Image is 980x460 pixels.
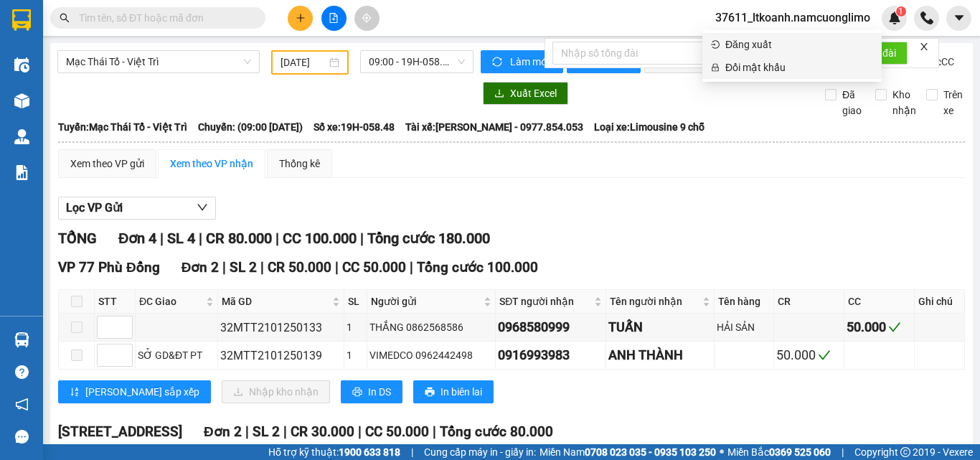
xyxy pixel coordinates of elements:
td: 32MTT2101250133 [218,314,344,342]
span: printer [352,387,362,398]
span: sort-ascending [70,387,80,398]
td: 0968580999 [496,314,606,342]
div: Xem theo VP nhận [170,156,253,172]
span: TỔNG [58,230,97,247]
span: | [335,259,339,276]
span: Xuất Excel [510,85,557,101]
span: Cung cấp máy in - giấy in: [424,444,536,460]
button: caret-down [946,6,971,31]
span: CR 50.000 [268,259,331,276]
span: In biên lai [440,384,482,400]
span: SĐT người nhận [499,294,591,309]
span: question-circle [15,365,29,379]
span: CC 50.000 [342,259,406,276]
span: close [919,42,929,52]
img: warehouse-icon [14,93,29,108]
span: sync [492,57,504,68]
input: 21/01/2025 [281,55,326,70]
div: 32MTT2101250139 [220,347,341,365]
span: CC 50.000 [365,423,429,440]
span: plus [296,13,306,23]
input: Nhập số tổng đài [552,42,804,65]
span: In DS [368,384,391,400]
span: | [275,230,279,247]
span: Số xe: 19H-058.48 [314,119,395,135]
button: downloadNhập kho nhận [222,380,330,403]
button: Lọc VP Gửi [58,197,216,220]
span: login [711,40,720,49]
span: | [160,230,164,247]
span: ⚪️ [720,449,724,455]
button: downloadXuất Excel [483,82,568,105]
sup: 1 [896,6,906,17]
td: 32MTT2101250139 [218,342,344,370]
span: aim [362,13,372,23]
span: | [360,230,364,247]
span: CR 30.000 [291,423,354,440]
span: Miền Nam [540,444,716,460]
span: SL 4 [167,230,195,247]
span: [PERSON_NAME] sắp xếp [85,384,199,400]
div: VIMEDCO 0962442498 [369,347,493,363]
div: 32MTT2101250133 [220,319,341,337]
button: syncLàm mới [481,50,563,73]
td: TUẤN [606,314,714,342]
button: sort-ascending[PERSON_NAME] sắp xếp [58,380,211,403]
img: logo-vxr [12,9,31,31]
div: 1 [347,319,364,335]
span: | [245,423,249,440]
div: Xem theo VP gửi [70,156,144,172]
button: printerIn DS [341,380,402,403]
span: Đã giao [837,87,867,118]
span: Chuyến: (09:00 [DATE]) [198,119,303,135]
span: | [358,423,362,440]
div: TUẤN [608,317,711,337]
div: SỞ GD&ĐT PT [138,347,215,363]
span: Tổng cước 80.000 [440,423,553,440]
th: Ghi chú [915,290,965,314]
span: notification [15,398,29,411]
span: Tổng cước 180.000 [367,230,490,247]
span: Đăng xuất [725,37,873,52]
span: VP 77 Phù Đổng [58,259,160,276]
span: | [283,423,287,440]
span: search [60,13,70,23]
strong: 0369 525 060 [769,446,831,458]
button: plus [288,6,313,31]
span: file-add [329,13,339,23]
span: check [818,349,831,362]
div: 1 [347,347,364,363]
span: ĐC Giao [139,294,203,309]
td: ANH THÀNH [606,342,714,370]
span: Mã GD [222,294,329,309]
span: download [494,88,504,100]
span: | [260,259,264,276]
div: Thống kê [279,156,320,172]
span: Người gửi [371,294,481,309]
span: 37611_ltkoanh.namcuonglimo [704,9,882,27]
span: down [197,202,208,213]
th: STT [95,290,136,314]
span: Miền Bắc [727,444,831,460]
div: HẢI SẢN [717,319,771,335]
div: 0968580999 [498,317,603,337]
th: SL [344,290,367,314]
img: icon-new-feature [888,11,901,24]
span: | [199,230,202,247]
span: | [842,444,844,460]
div: 0916993983 [498,345,603,365]
input: Tìm tên, số ĐT hoặc mã đơn [79,10,248,26]
th: CR [774,290,844,314]
span: Loại xe: Limousine 9 chỗ [594,119,705,135]
span: 09:00 - 19H-058.48 [369,51,465,72]
span: | [222,259,226,276]
span: Tên người nhận [610,294,699,309]
span: | [410,259,413,276]
span: Làm mới [510,54,552,70]
span: | [433,423,436,440]
span: CR 80.000 [206,230,272,247]
div: THẮNG 0862568586 [369,319,493,335]
span: SL 2 [253,423,280,440]
span: | [411,444,413,460]
span: check [888,321,901,334]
